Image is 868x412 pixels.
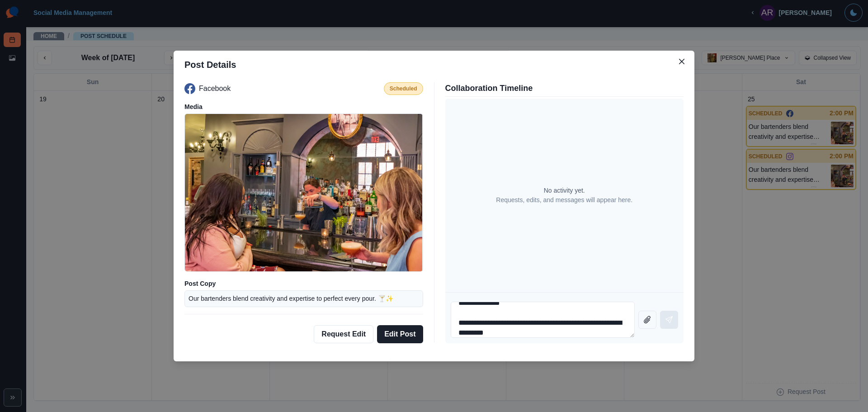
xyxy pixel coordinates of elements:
[377,325,423,343] button: Edit Post
[638,311,656,329] button: Attach file
[675,54,689,69] button: Close
[174,51,694,79] header: Post Details
[660,311,678,329] button: Send message
[184,279,423,289] p: Post Copy
[390,85,417,93] p: Scheduled
[445,82,684,95] p: Collaboration Timeline
[496,195,632,205] p: Requests, edits, and messages will appear here.
[544,186,585,195] p: No activity yet.
[184,102,423,112] p: Media
[185,114,422,272] img: vr7xp7r6nflnhvjqjwxv
[199,83,231,94] p: Facebook
[189,294,393,303] p: Our bartenders blend creativity and expertise to perfect every pour. 🍸✨
[314,325,373,343] button: Request Edit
